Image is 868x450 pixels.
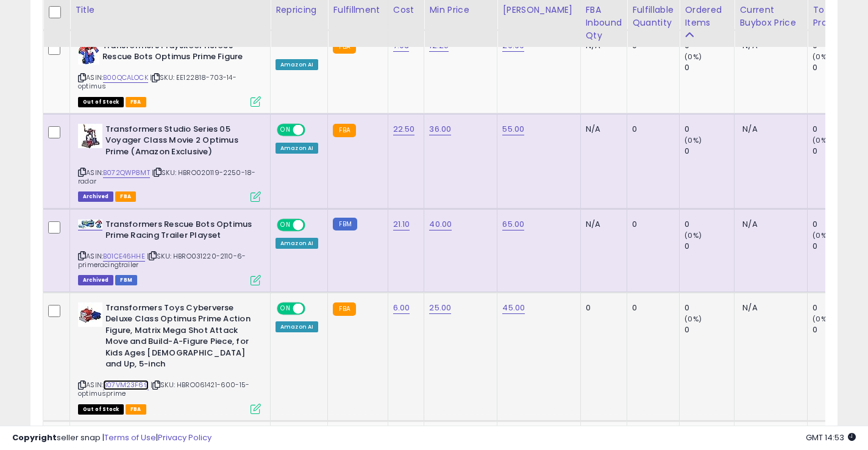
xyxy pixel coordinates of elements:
[278,124,293,135] span: ON
[78,404,124,415] span: All listings that are currently out of stock and unavailable for purchase on Amazon
[78,219,261,284] div: ASIN:
[75,4,265,16] div: Title
[813,230,830,240] small: (0%)
[429,123,451,135] a: 36.00
[685,4,729,29] div: Ordered Items
[105,302,254,373] b: Transformers Toys Cyberverse Deluxe Class Optimus Prime Action Figure, Matrix Mega Shot Attack Mo...
[78,73,237,91] span: | SKU: EE122818-703-14-optimus
[685,302,734,313] div: 0
[103,168,150,178] a: B072QWP8MT
[632,219,670,230] div: 0
[685,124,734,135] div: 0
[278,303,293,313] span: ON
[78,380,249,398] span: | SKU: HBRO061421-600-15-optimusprime
[742,123,757,135] span: N/A
[333,124,355,137] small: FBA
[104,432,156,443] a: Terms of Use
[78,220,102,229] img: 41h5v5SojeL._SL40_.jpg
[806,432,856,443] span: 2025-10-8 14:53 GMT
[429,302,451,314] a: 25.00
[586,302,618,313] div: 0
[632,4,674,29] div: Fulfillable Quantity
[78,302,261,413] div: ASIN:
[685,241,734,252] div: 0
[813,241,862,252] div: 0
[742,302,757,313] span: N/A
[586,124,618,135] div: N/A
[502,218,524,230] a: 65.00
[333,4,382,16] div: Fulfillment
[304,303,323,313] span: OFF
[586,219,618,230] div: N/A
[393,4,419,16] div: Cost
[103,251,145,262] a: B01CE46HHE
[813,146,862,157] div: 0
[739,4,802,29] div: Current Buybox Price
[276,238,318,249] div: Amazon AI
[632,124,670,135] div: 0
[78,251,246,270] span: | SKU: HBRO031220-2110-6-primeracingtrailer
[586,4,622,42] div: FBA inbound Qty
[278,220,293,230] span: ON
[813,52,830,62] small: (0%)
[813,314,830,324] small: (0%)
[502,123,524,135] a: 55.00
[685,135,702,145] small: (0%)
[502,302,525,314] a: 45.00
[813,4,857,29] div: Total Profit
[685,230,702,240] small: (0%)
[115,275,137,285] span: FBM
[333,218,357,230] small: FBM
[813,324,862,335] div: 0
[102,40,251,66] b: Transformers Playskool Heroes Rescue Bots Optimus Prime Figure
[78,40,261,105] div: ASIN:
[685,62,734,73] div: 0
[813,62,862,73] div: 0
[813,124,862,135] div: 0
[276,143,318,154] div: Amazon AI
[304,220,323,230] span: OFF
[158,432,212,443] a: Privacy Policy
[393,218,410,230] a: 21.10
[685,324,734,335] div: 0
[685,146,734,157] div: 0
[393,302,410,314] a: 6.00
[632,302,670,313] div: 0
[813,219,862,230] div: 0
[429,4,492,16] div: Min Price
[813,302,862,313] div: 0
[685,52,702,62] small: (0%)
[276,59,318,70] div: Amazon AI
[429,218,452,230] a: 40.00
[78,275,113,285] span: Listings that have been deleted from Seller Central
[742,40,757,51] span: N/A
[126,404,146,415] span: FBA
[78,302,102,327] img: 41vYivfFhHL._SL40_.jpg
[78,97,124,107] span: All listings that are currently out of stock and unavailable for purchase on Amazon
[742,218,757,230] span: N/A
[78,168,255,186] span: | SKU: HBRO020119-2250-18-radar
[115,191,136,202] span: FBA
[333,302,355,316] small: FBA
[393,123,415,135] a: 22.50
[126,97,146,107] span: FBA
[685,219,734,230] div: 0
[502,4,575,16] div: [PERSON_NAME]
[304,124,323,135] span: OFF
[78,40,99,65] img: 51WPl9FfvfL._SL40_.jpg
[78,124,261,201] div: ASIN:
[276,4,322,16] div: Repricing
[105,124,254,161] b: Transformers Studio Series 05 Voyager Class Movie 2 Optimus Prime (Amazon Exclusive)
[103,73,148,83] a: B00QCALOCK
[12,432,57,443] strong: Copyright
[105,219,254,245] b: Transformers Rescue Bots Optimus Prime Racing Trailer Playset
[78,191,113,202] span: Listings that have been deleted from Seller Central
[685,314,702,324] small: (0%)
[813,135,830,145] small: (0%)
[103,380,149,390] a: B07VM23F69
[12,432,212,444] div: seller snap | |
[78,124,102,148] img: 51NYqZM-neL._SL40_.jpg
[276,321,318,332] div: Amazon AI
